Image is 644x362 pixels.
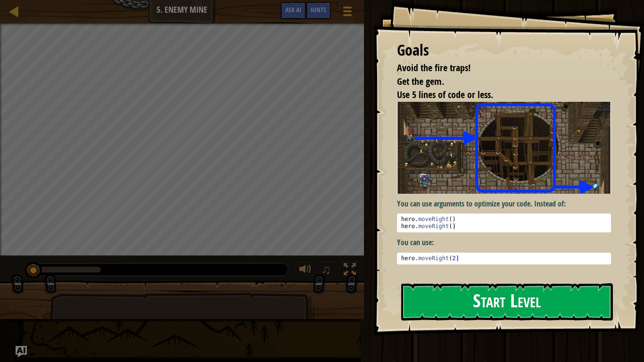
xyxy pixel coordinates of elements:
button: Ask AI [281,2,306,19]
button: Show game menu [336,2,359,24]
img: Enemy mine [397,102,611,194]
div: Goals [397,40,611,61]
button: ♫ [320,261,336,280]
button: Ask AI [16,346,27,357]
p: You can use arguments to optimize your code. Instead of: [397,198,611,209]
button: Start Level [401,283,613,321]
span: Get the gem. [397,75,444,88]
span: Ask AI [285,5,301,14]
button: Toggle fullscreen [340,261,359,280]
span: ♫ [322,263,331,277]
li: Use 5 lines of code or less. [385,88,609,102]
li: Avoid the fire traps! [385,61,609,75]
button: Adjust volume [296,261,315,280]
span: Hints [311,5,326,14]
span: Use 5 lines of code or less. [397,88,493,101]
p: You can use: [397,237,611,248]
li: Get the gem. [385,75,609,89]
span: Avoid the fire traps! [397,61,471,74]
